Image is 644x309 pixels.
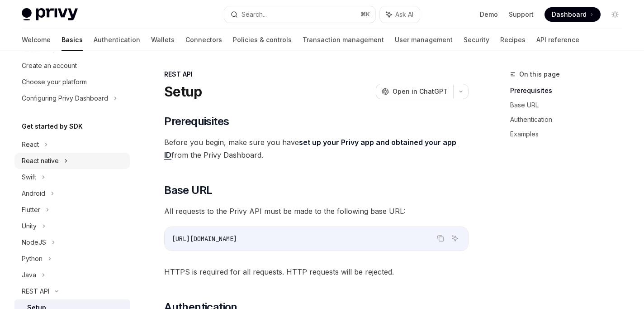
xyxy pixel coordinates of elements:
a: Examples [510,127,630,141]
div: Java [22,270,36,280]
div: Search... [241,9,267,20]
a: Choose your platform [14,74,130,90]
a: Support [509,10,534,19]
a: API reference [536,29,579,51]
span: Before you begin, make sure you have from the Privy Dashboard. [164,136,469,161]
a: set up your Privy app and obtained your app ID [164,138,456,160]
div: Choose your platform [22,77,87,87]
div: Create an account [22,60,77,71]
a: Security [464,29,489,51]
div: REST API [164,70,469,79]
a: Policies & controls [233,29,292,51]
div: Flutter [22,204,40,215]
span: Prerequisites [164,114,229,129]
div: Android [22,188,45,199]
a: Basics [62,29,83,51]
button: Search...⌘K [224,6,375,23]
span: Base URL [164,183,212,198]
span: HTTPS is required for all requests. HTTP requests will be rejected. [164,266,469,278]
a: Welcome [22,29,51,51]
a: Authentication [510,112,630,127]
a: Authentication [94,29,140,51]
div: NodeJS [22,237,46,248]
button: Ask AI [449,232,461,244]
a: Base URL [510,98,630,112]
a: Connectors [185,29,222,51]
div: React native [22,155,59,166]
span: Dashboard [552,10,587,19]
a: User management [395,29,453,51]
h1: Setup [164,83,202,100]
img: light logo [22,8,78,21]
span: On this page [519,69,560,80]
button: Copy the contents from the code block [435,232,446,244]
button: Ask AI [380,6,420,23]
div: REST API [22,286,49,297]
a: Transaction management [303,29,384,51]
a: Wallets [151,29,175,51]
a: Dashboard [545,7,601,22]
div: React [22,139,39,150]
a: Recipes [500,29,526,51]
a: Demo [480,10,498,19]
span: [URL][DOMAIN_NAME] [172,235,237,243]
h5: Get started by SDK [22,121,83,132]
div: Swift [22,172,36,183]
div: Python [22,253,43,264]
a: Prerequisites [510,83,630,98]
a: Create an account [14,58,130,74]
span: Ask AI [395,10,413,19]
span: Open in ChatGPT [393,87,448,96]
div: Configuring Privy Dashboard [22,93,108,104]
span: ⌘ K [360,11,370,18]
span: All requests to the Privy API must be made to the following base URL: [164,205,469,217]
div: Unity [22,221,37,232]
button: Open in ChatGPT [376,84,453,99]
button: Toggle dark mode [608,7,622,22]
